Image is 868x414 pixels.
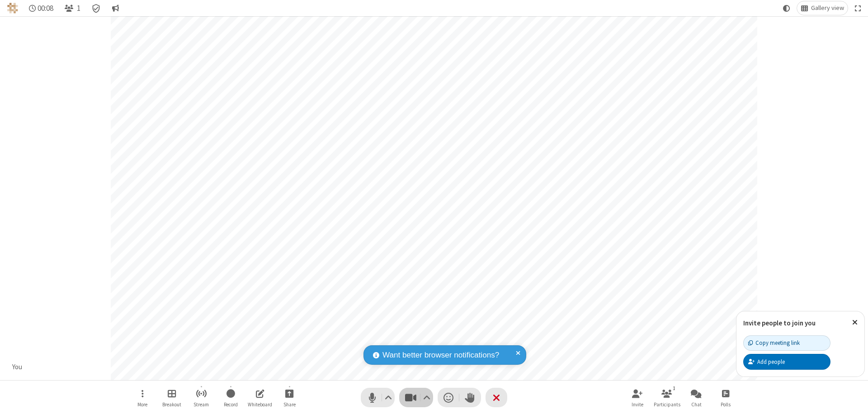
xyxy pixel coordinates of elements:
[129,385,156,410] button: Open menu
[88,1,105,15] div: Meeting details Encryption enabled
[438,388,459,407] button: Send a reaction
[188,385,215,410] button: Start streaming
[845,311,864,334] button: Close popover
[276,385,303,410] button: Start sharing
[851,1,865,15] button: Fullscreen
[283,402,296,407] span: Share
[743,319,816,327] label: Invite people to join you
[25,1,57,15] div: Timer
[361,388,395,407] button: Mute (⌘+Shift+A)
[632,402,643,407] span: Invite
[9,362,26,372] div: You
[193,402,209,407] span: Stream
[779,1,794,15] button: Using system theme
[158,385,185,410] button: Manage Breakout Rooms
[137,402,147,407] span: More
[38,4,53,13] span: 00:08
[670,384,678,392] div: 1
[382,388,395,407] button: Audio settings
[721,402,731,407] span: Polls
[691,402,702,407] span: Chat
[248,402,272,407] span: Whiteboard
[654,402,680,407] span: Participants
[811,5,844,12] span: Gallery view
[683,385,710,410] button: Open chat
[61,1,84,15] button: Open participant list
[486,388,507,407] button: End or leave meeting
[399,388,433,407] button: Stop video (⌘+Shift+V)
[712,385,739,410] button: Open poll
[743,354,830,369] button: Add people
[246,385,274,410] button: Open shared whiteboard
[224,402,238,407] span: Record
[77,4,80,13] span: 1
[624,385,651,410] button: Invite participants (⌘+Shift+I)
[421,388,433,407] button: Video setting
[797,1,848,15] button: Change layout
[653,385,680,410] button: Open participant list
[108,1,123,15] button: Conversation
[748,339,800,347] div: Copy meeting link
[743,335,830,351] button: Copy meeting link
[7,3,18,14] img: QA Selenium DO NOT DELETE OR CHANGE
[459,388,481,407] button: Raise hand
[382,349,499,361] span: Want better browser notifications?
[217,385,244,410] button: Start recording
[162,402,181,407] span: Breakout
